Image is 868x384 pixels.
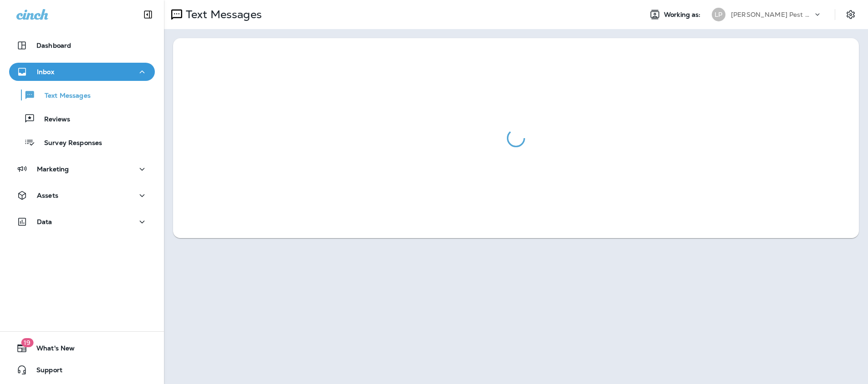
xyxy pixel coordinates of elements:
button: Reviews [9,109,155,128]
p: Data [37,218,52,225]
span: Support [27,366,62,377]
p: Dashboard [36,42,71,49]
p: Text Messages [182,8,262,21]
p: Assets [37,192,58,199]
button: Settings [842,6,859,23]
button: Text Messages [9,85,155,105]
button: Dashboard [9,36,155,55]
p: Inbox [37,68,54,75]
p: Reviews [35,115,70,124]
p: [PERSON_NAME] Pest Control [731,11,813,18]
p: Text Messages [36,92,91,100]
button: 19What's New [9,339,155,357]
p: Survey Responses [35,139,102,148]
span: 19 [21,338,33,347]
button: Assets [9,186,155,204]
div: LP [712,8,725,21]
span: What's New [27,344,75,355]
button: Support [9,361,155,379]
button: Data [9,213,155,231]
button: Marketing [9,160,155,178]
button: Collapse Sidebar [135,5,161,24]
button: Inbox [9,63,155,81]
button: Survey Responses [9,133,155,152]
span: Working as: [664,11,703,19]
p: Marketing [37,165,69,173]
